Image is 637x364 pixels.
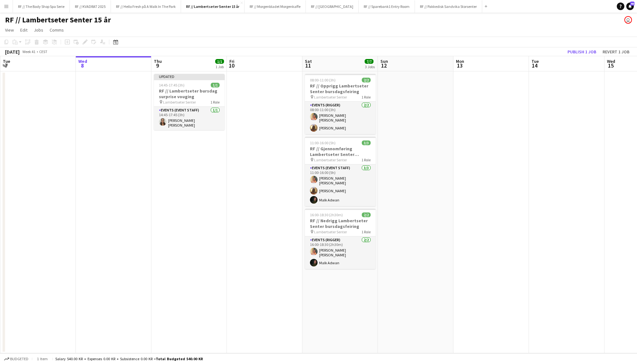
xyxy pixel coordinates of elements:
[362,78,371,82] span: 2/2
[77,62,87,69] span: 8
[210,100,220,104] span: 1 Role
[305,218,376,229] h3: RF // Nedrigg Lambertseter Senter bursdagsfeiring
[39,49,47,54] div: CEST
[314,158,347,162] span: Lambertseter Senter
[365,64,375,69] div: 3 Jobs
[456,58,464,64] span: Mon
[13,0,70,13] button: RF // The Body Shop Spa Serie
[305,146,376,157] h3: RF // Gjennomføring Lambertseter Senter bursdagsfeiring
[18,26,30,34] a: Edit
[365,59,373,64] span: 7/7
[305,209,376,269] app-job-card: 16:00-18:30 (2h30m)2/2RF // Nedrigg Lambertseter Senter bursdagsfeiring Lambertseter Senter1 Role...
[361,230,371,234] span: 1 Role
[361,95,371,99] span: 1 Role
[306,0,359,13] button: RF // [GEOGRAPHIC_DATA]
[310,78,336,82] span: 08:00-11:00 (3h)
[359,0,415,13] button: RF // Sparebank1 Entry Room
[215,64,224,69] div: 1 Job
[10,357,28,361] span: Budgeted
[55,356,203,361] div: Salary 540.00 KR + Expenses 0.00 KR + Subsistence 0.00 KR =
[35,356,50,361] span: 1 item
[163,100,196,104] span: Lambertseter Senter
[624,16,632,24] app-user-avatar: Marit Holvik
[215,59,224,64] span: 1/1
[154,74,225,79] div: Updated
[305,137,376,206] app-job-card: 11:00-16:00 (5h)3/3RF // Gjennomføring Lambertseter Senter bursdagsfeiring Lambertseter Senter1 R...
[5,15,111,25] h1: RF // Lambertseter Senter 15 år
[5,49,20,55] div: [DATE]
[153,62,162,69] span: 9
[305,236,376,269] app-card-role: Events (Rigger)2/216:00-18:30 (2h30m)[PERSON_NAME] [PERSON_NAME]Malk Adwan
[156,356,203,361] span: Total Budgeted 540.00 KR
[606,62,615,69] span: 15
[314,230,347,234] span: Lambertseter Senter
[630,2,634,6] span: 40
[245,0,306,13] button: RF // Morgenbladet Morgenkaffe
[5,27,14,33] span: View
[305,74,376,134] app-job-card: 08:00-11:00 (3h)2/2RF // Opprigg Lambertseter Senter bursdagsfeiring Lambertseter Senter1 RoleEve...
[20,27,27,33] span: Edit
[34,27,43,33] span: Jobs
[305,58,312,64] span: Sat
[362,212,371,217] span: 2/2
[565,48,599,56] button: Publish 1 job
[111,0,181,13] button: RF // Hello Fresh på A Walk In The Park
[159,83,185,87] span: 14:45-17:45 (3h)
[47,26,66,34] a: Comms
[531,58,539,64] span: Tue
[229,58,234,64] span: Fri
[154,107,225,130] app-card-role: Events (Event Staff)1/114:45-17:45 (3h)[PERSON_NAME] [PERSON_NAME]
[31,26,46,34] a: Jobs
[21,49,37,54] span: Week 41
[3,355,29,362] button: Budgeted
[305,83,376,94] h3: RF // Opprigg Lambertseter Senter bursdagsfeiring
[361,158,371,162] span: 1 Role
[2,62,10,69] span: 7
[600,48,632,56] button: Revert 1 job
[50,27,64,33] span: Comms
[305,164,376,206] app-card-role: Events (Event Staff)3/311:00-16:00 (5h)[PERSON_NAME] [PERSON_NAME][PERSON_NAME]Malk Adwan
[310,140,336,145] span: 11:00-16:00 (5h)
[379,62,388,69] span: 12
[3,26,16,34] a: View
[154,88,225,99] h3: RF // Lambertseter bursdag surprise vouging
[531,62,539,69] span: 14
[3,58,10,64] span: Tue
[607,58,615,64] span: Wed
[154,58,162,64] span: Thu
[626,3,634,10] a: 40
[304,62,312,69] span: 11
[211,83,220,87] span: 1/1
[70,0,111,13] button: RF // KVADRAT 2025
[455,62,464,69] span: 13
[305,102,376,134] app-card-role: Events (Rigger)2/208:00-11:00 (3h)[PERSON_NAME] [PERSON_NAME][PERSON_NAME]
[154,74,225,130] app-job-card: Updated14:45-17:45 (3h)1/1RF // Lambertseter bursdag surprise vouging Lambertseter Senter1 RoleEv...
[228,62,234,69] span: 10
[362,140,371,145] span: 3/3
[181,0,245,13] button: RF // Lambertseter Senter 15 år
[314,95,347,99] span: Lambertseter Senter
[415,0,482,13] button: RF // Pakkedisk Sandvika Storsenter
[380,58,388,64] span: Sun
[310,212,343,217] span: 16:00-18:30 (2h30m)
[78,58,87,64] span: Wed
